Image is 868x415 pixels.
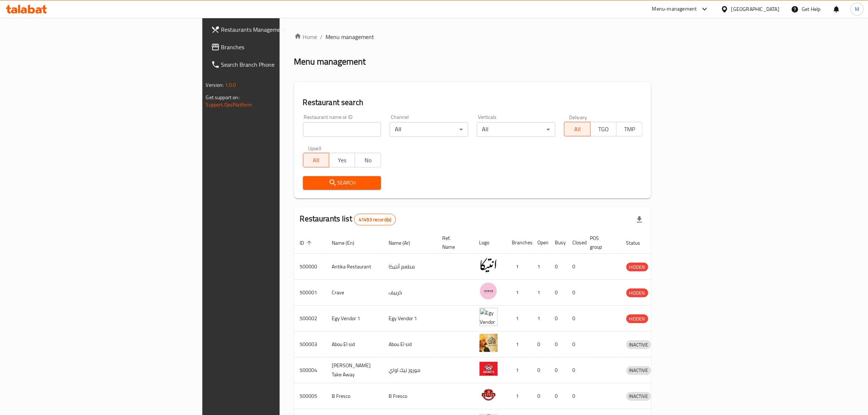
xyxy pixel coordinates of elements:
td: B Fresco [383,383,437,409]
a: Branches [205,38,347,56]
td: 0 [567,306,584,331]
img: Egy Vendor 1 [479,308,498,326]
td: 1 [506,254,532,280]
span: INACTIVE [626,366,651,375]
h2: Restaurants list [300,213,396,225]
div: All [477,122,555,137]
span: HIDDEN [626,289,648,297]
button: TGO [590,122,616,136]
h2: Restaurant search [303,97,643,108]
td: 0 [532,357,549,383]
span: Name (En) [332,238,364,247]
td: 1 [506,280,532,306]
span: INACTIVE [626,392,651,400]
span: Search [309,178,375,187]
td: Crave [326,280,383,306]
img: Abou El sid [479,334,498,352]
td: 0 [567,383,584,409]
button: Yes [329,153,355,167]
div: All [390,122,468,137]
td: Egy Vendor 1 [326,306,383,331]
th: Open [532,232,549,254]
div: Export file [631,211,648,228]
td: 0 [549,254,567,280]
div: Menu-management [652,5,697,13]
span: TMP [619,124,639,135]
td: Abou El sid [383,331,437,357]
button: TMP [616,122,642,136]
th: Closed [567,232,584,254]
th: Logo [474,232,506,254]
td: 0 [567,280,584,306]
td: 0 [567,331,584,357]
th: Branches [506,232,532,254]
td: 0 [549,280,567,306]
td: 1 [532,280,549,306]
td: Abou El sid [326,331,383,357]
span: Status [626,238,650,247]
span: ID [300,238,314,247]
img: Antika Restaurant [479,256,498,274]
nav: breadcrumb [294,32,651,41]
span: All [567,124,587,135]
div: Total records count [354,214,396,225]
img: Moro's Take Away [479,360,498,378]
div: [GEOGRAPHIC_DATA] [731,5,779,13]
a: Restaurants Management [205,21,347,38]
img: Crave [479,282,498,300]
span: Menu management [326,32,374,41]
span: Branches [221,43,342,51]
span: POS group [590,234,612,251]
span: Restaurants Management [221,25,342,34]
td: كرييف [383,280,437,306]
button: Search [303,176,381,190]
div: HIDDEN [626,263,648,271]
td: Egy Vendor 1 [383,306,437,331]
td: مطعم أنتيكا [383,254,437,280]
div: INACTIVE [626,340,651,349]
span: Name (Ar) [389,238,420,247]
button: All [564,122,590,136]
td: 1 [506,306,532,331]
button: No [355,153,381,167]
div: HIDDEN [626,288,648,297]
span: Get support on: [206,93,240,102]
label: Upsell [308,146,322,151]
td: 1 [506,357,532,383]
td: B Fresco [326,383,383,409]
td: 0 [549,331,567,357]
span: M [855,5,859,13]
span: Version: [206,80,224,90]
td: 0 [549,383,567,409]
span: Ref. Name [443,234,465,251]
a: Search Branch Phone [205,56,347,73]
td: 0 [567,254,584,280]
td: 0 [549,357,567,383]
td: 1 [506,331,532,357]
td: [PERSON_NAME] Take Away [326,357,383,383]
td: موروز تيك اواي [383,357,437,383]
span: 41493 record(s) [354,216,396,223]
span: All [306,155,326,166]
span: HIDDEN [626,315,648,323]
td: Antika Restaurant [326,254,383,280]
td: 0 [532,383,549,409]
a: Support.OpsPlatform [206,100,252,109]
td: 1 [506,383,532,409]
span: 1.0.0 [225,80,236,90]
span: HIDDEN [626,263,648,271]
span: Search Branch Phone [221,60,342,69]
span: No [358,155,378,166]
td: 0 [549,306,567,331]
span: Yes [332,155,352,166]
span: TGO [593,124,614,135]
div: HIDDEN [626,314,648,323]
span: INACTIVE [626,341,651,349]
td: 1 [532,306,549,331]
h2: Menu management [294,56,366,67]
td: 0 [567,357,584,383]
th: Busy [549,232,567,254]
td: 0 [532,331,549,357]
